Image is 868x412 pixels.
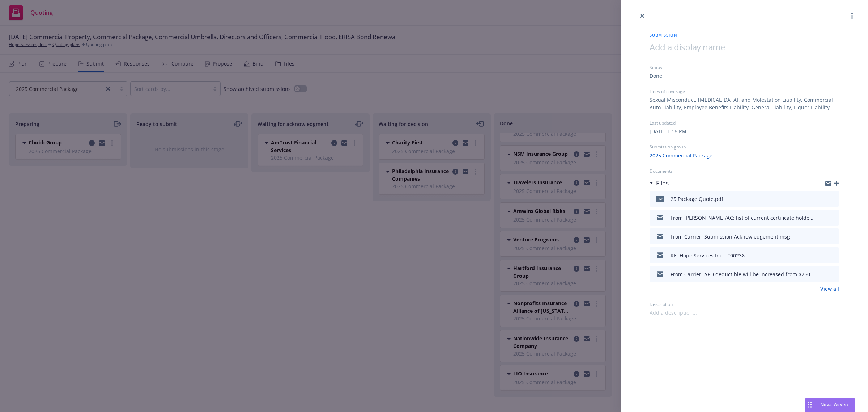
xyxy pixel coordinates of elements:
[650,72,662,80] div: Done
[818,194,824,203] button: download file
[650,88,839,94] div: Lines of coverage
[650,120,839,126] div: Last updated
[671,195,723,203] div: 25 Package Quote.pdf
[671,233,790,240] div: From Carrier: Submission Acknowledgement.msg
[650,64,839,71] div: Status
[805,398,814,412] div: Drag to move
[818,270,824,278] button: download file
[820,402,849,408] span: Nova Assist
[671,214,815,222] div: From [PERSON_NAME]/AC: list of current certificate holders with 30 day NOC.msg
[650,96,839,111] div: Sexual Misconduct, [MEDICAL_DATA], and Molestation Liability, Commercial Auto Liability, Employee...
[650,301,839,307] div: Description
[818,251,824,260] button: download file
[650,152,712,159] a: 2025 Commercial Package
[830,194,836,203] button: preview file
[848,12,856,20] a: more
[820,285,839,293] a: View all
[805,398,855,412] button: Nova Assist
[671,252,745,259] div: RE: Hope Services Inc - #00238
[638,12,647,20] a: close
[650,144,839,150] div: Submission group
[830,251,836,260] button: preview file
[656,196,664,201] span: pdf
[650,32,839,38] span: Submission
[830,213,836,222] button: preview file
[818,213,824,222] button: download file
[650,127,686,135] div: [DATE] 1:16 PM
[830,270,836,278] button: preview file
[650,168,839,174] div: Documents
[656,178,669,188] h3: Files
[650,178,669,188] div: Files
[818,232,824,241] button: download file
[671,270,815,278] div: From Carrier: APD deductible will be increased from $2500 to $3k at renewal.msg
[830,232,836,241] button: preview file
